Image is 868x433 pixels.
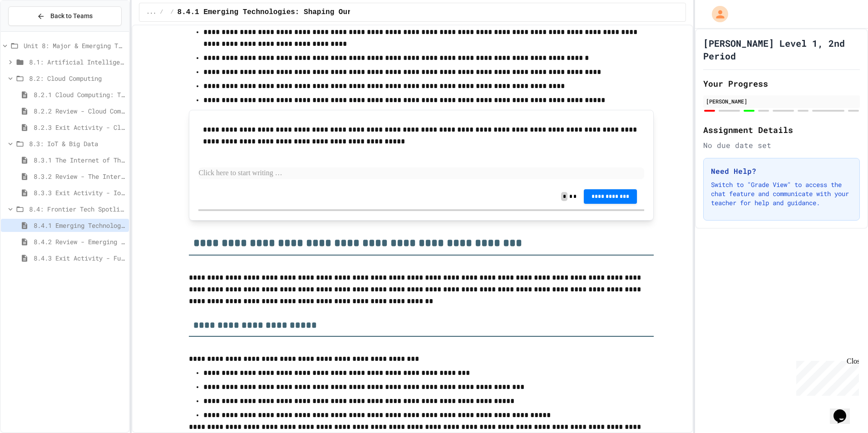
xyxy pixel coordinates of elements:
[703,140,860,151] div: No due date set
[703,77,860,90] h2: Your Progress
[706,97,857,105] div: [PERSON_NAME]
[50,11,93,21] span: Back to Teams
[702,4,730,25] div: My Account
[34,253,125,263] span: 8.4.3 Exit Activity - Future Tech Challenge
[34,155,125,165] span: 8.3.1 The Internet of Things and Big Data: Our Connected Digital World
[34,237,125,246] span: 8.4.2 Review - Emerging Technologies: Shaping Our Digital Future
[178,7,417,18] span: 8.4.1 Emerging Technologies: Shaping Our Digital Future
[29,74,125,83] span: 8.2: Cloud Computing
[711,166,852,177] h3: Need Help?
[29,204,125,214] span: 8.4: Frontier Tech Spotlight
[8,6,122,26] button: Back to Teams
[29,139,125,148] span: 8.3: IoT & Big Data
[24,41,125,50] span: Unit 8: Major & Emerging Technologies
[160,9,163,16] span: /
[34,123,125,132] span: 8.2.3 Exit Activity - Cloud Service Detective
[170,9,173,16] span: /
[793,357,859,396] iframe: chat widget
[703,123,860,136] h2: Assignment Details
[29,57,125,67] span: 8.1: Artificial Intelligence Basics
[703,37,860,62] h1: [PERSON_NAME] Level 1, 2nd Period
[711,180,852,207] p: Switch to "Grade View" to access the chat feature and communicate with your teacher for help and ...
[34,188,125,197] span: 8.3.3 Exit Activity - IoT Data Detective Challenge
[34,221,125,230] span: 8.4.1 Emerging Technologies: Shaping Our Digital Future
[147,9,157,16] span: ...
[830,397,859,424] iframe: chat widget
[34,106,125,116] span: 8.2.2 Review - Cloud Computing
[34,90,125,99] span: 8.2.1 Cloud Computing: Transforming the Digital World
[4,4,63,58] div: Chat with us now!Close
[34,172,125,181] span: 8.3.2 Review - The Internet of Things and Big Data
